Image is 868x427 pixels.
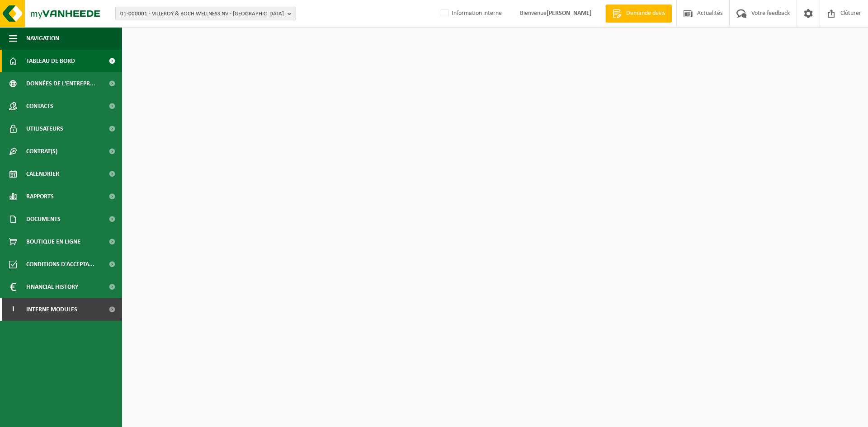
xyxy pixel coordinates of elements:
[120,7,284,21] span: 01-000001 - VILLEROY & BOCH WELLNESS NV - [GEOGRAPHIC_DATA]
[624,9,667,18] span: Demande devis
[26,95,53,117] span: Contacts
[26,50,75,72] span: Tableau de bord
[439,7,502,20] label: Information interne
[26,117,63,140] span: Utilisateurs
[26,253,94,276] span: Conditions d'accepta...
[26,140,57,163] span: Contrat(s)
[26,163,59,185] span: Calendrier
[26,230,80,253] span: Boutique en ligne
[26,208,61,230] span: Documents
[547,10,592,17] strong: [PERSON_NAME]
[115,7,296,20] button: 01-000001 - VILLEROY & BOCH WELLNESS NV - [GEOGRAPHIC_DATA]
[9,298,17,321] span: I
[26,276,78,298] span: Financial History
[26,298,77,321] span: Interne modules
[26,185,54,208] span: Rapports
[26,27,59,50] span: Navigation
[26,72,95,95] span: Données de l'entrepr...
[605,5,672,23] a: Demande devis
